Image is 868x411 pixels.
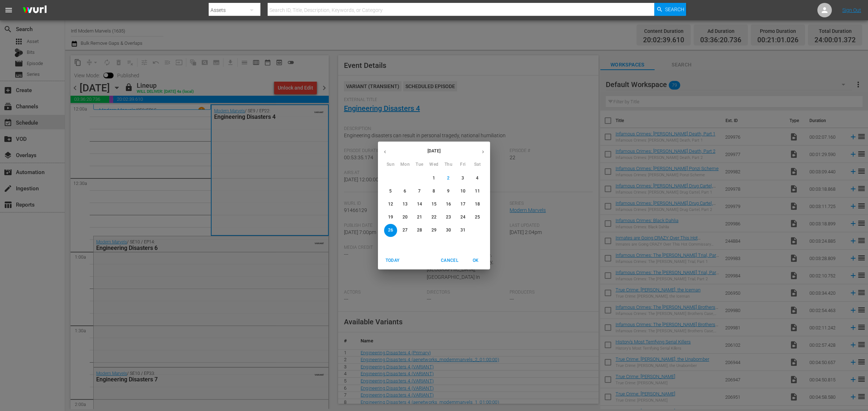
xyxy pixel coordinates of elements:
p: 24 [460,214,465,220]
p: 5 [389,188,392,194]
button: 7 [413,185,426,198]
p: 25 [475,214,480,220]
p: 20 [403,214,408,220]
button: 4 [471,172,484,185]
button: 5 [384,185,397,198]
p: [DATE] [392,148,476,154]
span: OK [467,257,484,264]
button: 18 [471,198,484,211]
button: 26 [384,224,397,237]
button: 22 [427,211,441,224]
button: 31 [456,224,469,237]
p: 12 [388,201,393,207]
p: 23 [446,214,451,220]
span: Cancel [441,257,458,264]
button: 28 [413,224,426,237]
button: 21 [413,211,426,224]
p: 17 [460,201,465,207]
p: 27 [403,227,408,233]
p: 26 [388,227,393,233]
button: 2 [442,172,455,185]
p: 22 [431,214,437,220]
button: 8 [427,185,441,198]
button: 10 [456,185,469,198]
button: OK [464,255,487,267]
p: 28 [417,227,422,233]
button: 27 [399,224,412,237]
p: 3 [461,175,464,181]
button: Cancel [438,255,461,267]
button: 12 [384,198,397,211]
p: 14 [417,201,422,207]
p: 30 [446,227,451,233]
button: 16 [442,198,455,211]
p: 4 [476,175,478,181]
button: Today [381,255,404,267]
button: 30 [442,224,455,237]
span: Fri [456,161,469,168]
span: Mon [399,161,412,168]
img: ans4CAIJ8jUAAAAAAAAAAAAAAAAAAAAAAAAgQb4GAAAAAAAAAAAAAAAAAAAAAAAAJMjXAAAAAAAAAAAAAAAAAAAAAAAAgAT5G... [17,2,52,19]
span: Search [665,3,684,16]
p: 7 [418,188,421,194]
button: 25 [471,211,484,224]
p: 8 [433,188,435,194]
button: 24 [456,211,469,224]
button: 23 [442,211,455,224]
button: 20 [399,211,412,224]
button: 3 [456,172,469,185]
p: 6 [404,188,406,194]
span: Thu [442,161,455,168]
p: 9 [447,188,450,194]
button: 13 [399,198,412,211]
p: 18 [475,201,480,207]
p: 16 [446,201,451,207]
p: 29 [431,227,437,233]
span: Sun [384,161,397,168]
p: 2 [447,175,450,181]
span: menu [4,6,13,14]
button: 19 [384,211,397,224]
p: 11 [475,188,480,194]
p: 15 [431,201,437,207]
button: 9 [442,185,455,198]
span: Today [384,257,401,264]
p: 31 [460,227,465,233]
p: 21 [417,214,422,220]
p: 10 [460,188,465,194]
p: 13 [403,201,408,207]
span: Wed [427,161,441,168]
button: 15 [427,198,441,211]
button: 17 [456,198,469,211]
button: 11 [471,185,484,198]
span: Tue [413,161,426,168]
button: 14 [413,198,426,211]
button: 6 [399,185,412,198]
span: Sat [471,161,484,168]
p: 19 [388,214,393,220]
p: 1 [433,175,435,181]
button: 29 [427,224,441,237]
a: Sign Out [842,7,861,13]
button: 1 [427,172,441,185]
